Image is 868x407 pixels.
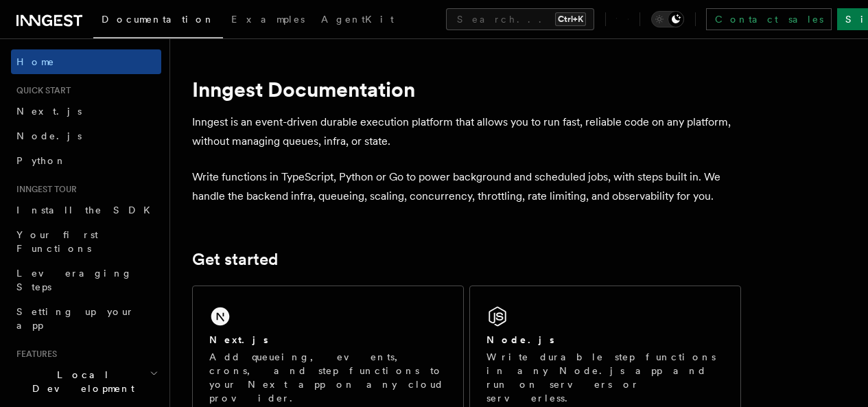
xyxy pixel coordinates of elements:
p: Write durable step functions in any Node.js app and run on servers or serverless. [486,350,724,405]
span: Leveraging Steps [16,268,132,292]
span: Next.js [16,106,82,117]
a: Leveraging Steps [11,261,161,299]
a: Python [11,148,161,173]
a: Documentation [93,4,223,38]
h2: Node.js [486,333,554,347]
span: Documentation [102,14,215,25]
a: Home [11,49,161,74]
span: Install the SDK [16,205,159,216]
a: Setting up your app [11,299,161,338]
a: Install the SDK [11,198,161,222]
span: Inngest tour [11,184,77,195]
a: AgentKit [313,4,402,37]
span: Features [11,349,57,360]
button: Local Development [11,362,161,401]
span: Examples [231,14,305,25]
h2: Next.js [209,333,268,347]
kbd: Ctrl+K [555,12,586,26]
span: Setting up your app [16,306,134,331]
a: Contact sales [706,8,832,30]
span: Local Development [11,368,150,395]
button: Search...Ctrl+K [446,8,594,30]
a: Next.js [11,99,161,124]
p: Inngest is an event-driven durable execution platform that allows you to run fast, reliable code ... [192,113,741,151]
p: Write functions in TypeScript, Python or Go to power background and scheduled jobs, with steps bu... [192,167,741,206]
a: Node.js [11,124,161,148]
span: Home [16,55,55,69]
p: Add queueing, events, crons, and step functions to your Next app on any cloud provider. [209,350,447,405]
a: Your first Functions [11,222,161,261]
span: Python [16,155,67,166]
button: Toggle dark mode [651,11,684,27]
a: Examples [223,4,313,37]
h1: Inngest Documentation [192,77,741,102]
span: AgentKit [321,14,394,25]
a: Get started [192,250,278,269]
span: Your first Functions [16,229,98,254]
span: Quick start [11,85,71,96]
span: Node.js [16,130,82,141]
